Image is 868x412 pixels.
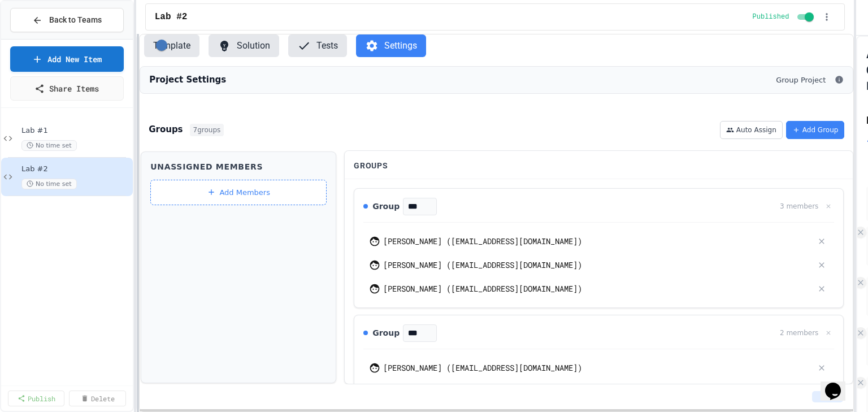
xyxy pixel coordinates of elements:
[69,391,125,406] a: Delete
[10,46,124,72] a: Add New Item
[49,14,102,26] span: Back to Teams
[21,164,131,174] span: Lab #2
[21,140,77,151] span: No time set
[821,367,857,401] iframe: chat widget
[21,126,131,136] span: Lab #1
[155,10,188,24] span: Lab #2
[753,10,817,24] div: Content is published and visible to students
[21,179,77,189] span: No time set
[10,8,124,32] button: Back to Teams
[753,12,789,21] span: Published
[8,391,64,406] a: Publish
[10,76,124,101] a: Share Items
